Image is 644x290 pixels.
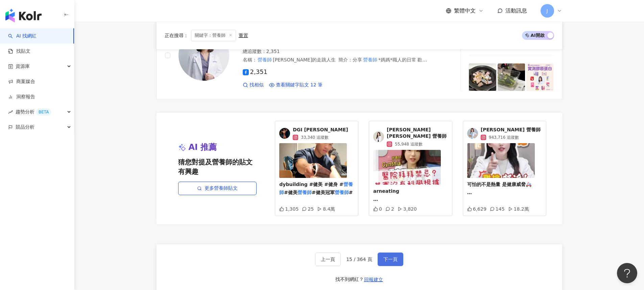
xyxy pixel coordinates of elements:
[469,63,496,91] img: post-image
[279,182,353,195] mark: 營養師
[165,33,188,38] span: 正在搜尋 ：
[498,63,525,91] img: post-image
[249,82,264,88] span: 找相似
[617,263,637,283] iframe: Help Scout Beacon - Open
[157,12,562,99] a: KOL Avatar營養師[PERSON_NAME]的走跳人生rd.bellahuang網紅類型：營養與保健·美食·醫療與健康總追蹤數：2,351名稱：營養師[PERSON_NAME]的走跳人生...
[8,110,13,114] span: rise
[191,30,236,41] span: 關鍵字：營養師
[36,109,51,115] div: BETA
[373,206,382,212] div: 0
[346,257,372,262] span: 15 / 364 頁
[189,142,217,153] span: AI 推薦
[8,78,35,85] a: 商案媒合
[481,127,541,133] span: [PERSON_NAME] 營養師
[312,190,335,195] span: #健美冠軍
[467,206,486,212] div: 6,629
[257,56,273,63] mark: 營養師
[349,190,353,195] span: #
[5,9,42,22] img: logo
[395,141,423,147] span: 55,948 追蹤數
[243,48,431,55] div: 總追蹤數 ： 2,351
[383,257,398,262] span: 下一頁
[16,104,51,120] span: 趨勢分析
[335,190,349,195] mark: 營養師
[353,57,362,62] span: 分享
[387,127,448,140] span: [PERSON_NAME][PERSON_NAME] 營養師
[315,253,341,266] button: 上一頁
[398,206,417,212] div: 3,820
[243,57,336,62] span: 名稱 ：
[335,276,364,283] div: 找不到網紅？
[364,274,383,285] button: 回報建立
[508,206,529,212] div: 18.2萬
[8,48,30,55] a: 找貼文
[301,134,329,140] span: 33,340 追蹤數
[467,182,531,203] span: 可怕的不是熱量 是健康威脅🚑 聽聽
[178,157,257,176] span: 猜您對提及營養師的貼文有興趣
[276,82,323,88] span: 查看關鍵字貼文 12 筆
[16,59,30,74] span: 資源庫
[373,188,421,210] span: arneating #[PERSON_NAME]
[373,131,384,142] img: KOL Avatar
[378,253,403,266] button: 下一頁
[16,120,34,135] span: 競品分析
[546,7,548,15] span: J
[239,33,248,38] div: 重置
[279,182,343,187] span: dybuilding #健美 #健身 #
[279,128,290,139] img: KOL Avatar
[178,182,257,195] a: 更多營養師貼文
[8,33,37,39] a: searchAI 找網紅
[178,30,229,81] img: KOL Avatar
[362,56,378,63] mark: 營養師
[321,257,335,262] span: 上一頁
[526,63,554,91] img: post-image
[317,206,335,212] div: 8.4萬
[490,206,505,212] div: 145
[505,7,527,14] span: 活動訊息
[454,7,476,15] span: 繁體中文
[302,206,314,212] div: 25
[243,82,264,88] a: 找相似
[284,190,297,195] span: #健美
[467,127,542,141] a: KOL Avatar[PERSON_NAME] 營養師943,716 追蹤數
[273,57,336,62] span: [PERSON_NAME]的走跳人生
[243,69,268,76] span: 2,351
[467,128,478,139] img: KOL Avatar
[293,127,348,133] span: DGI [PERSON_NAME]
[364,277,383,282] span: 回報建立
[297,190,312,195] mark: 營養師
[373,127,448,147] a: KOL Avatar[PERSON_NAME][PERSON_NAME] 營養師55,948 追蹤數
[489,134,519,140] span: 943,716 追蹤數
[279,127,354,141] a: KOL AvatarDGI [PERSON_NAME]33,340 追蹤數
[269,82,323,88] a: 查看關鍵字貼文 12 筆
[279,206,299,212] div: 1,305
[8,94,35,100] a: 洞察報告
[385,206,394,212] div: 2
